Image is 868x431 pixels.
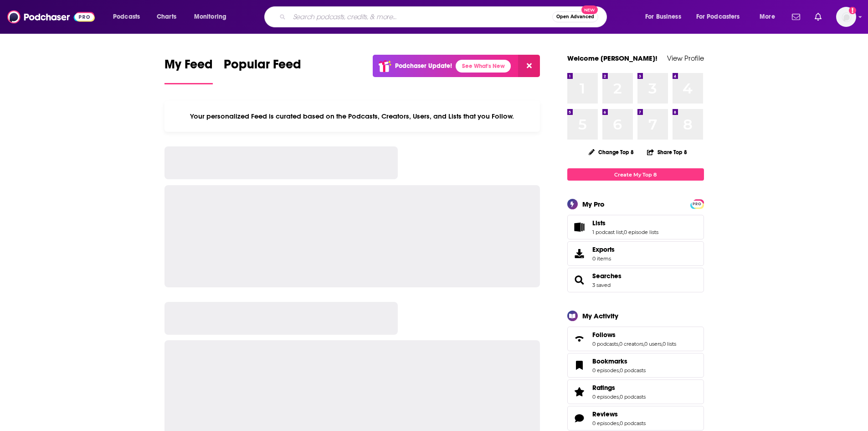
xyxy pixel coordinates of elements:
button: Change Top 8 [583,146,640,158]
a: 0 episodes [592,394,619,400]
a: Reviews [592,410,646,418]
span: Ratings [567,379,704,404]
a: Ratings [592,384,646,392]
a: Popular Feed [224,57,301,84]
span: Reviews [567,406,704,431]
span: Exports [592,245,615,254]
a: 0 episodes [592,367,619,374]
a: 0 podcasts [620,394,646,400]
a: Show notifications dropdown [811,9,825,25]
span: Follows [592,331,616,339]
button: open menu [107,10,152,24]
a: 0 podcasts [620,420,646,426]
a: Searches [570,274,589,286]
a: Lists [570,221,589,234]
div: My Activity [582,312,618,320]
a: Reviews [570,412,589,425]
span: More [760,10,775,23]
a: Show notifications dropdown [788,9,804,25]
span: Bookmarks [567,353,704,378]
span: , [619,420,620,426]
a: PRO [692,200,703,207]
button: Open AdvancedNew [552,11,598,22]
span: New [581,5,598,14]
span: 0 items [592,255,615,262]
button: Show profile menu [836,7,856,27]
span: , [618,341,619,347]
a: Welcome [PERSON_NAME]! [567,54,657,62]
span: Logged in as WesBurdett [836,7,856,27]
input: Search podcasts, credits, & more... [289,10,552,24]
span: Lists [567,215,704,239]
div: Search podcasts, credits, & more... [273,6,616,27]
a: Follows [592,331,676,339]
a: 0 episodes [592,420,619,426]
span: Bookmarks [592,357,627,365]
a: Create My Top 8 [567,168,704,181]
a: 0 podcasts [620,367,646,374]
button: open menu [690,10,753,24]
span: Monitoring [194,10,226,23]
span: Podcasts [113,10,140,23]
img: User Profile [836,7,856,27]
span: Charts [157,10,176,23]
a: See What's New [456,60,511,73]
button: open menu [188,10,238,24]
span: Popular Feed [224,57,301,78]
span: For Business [645,10,681,23]
img: Podchaser - Follow, Share and Rate Podcasts [7,8,95,26]
span: Exports [570,247,589,260]
span: , [623,229,624,235]
a: 0 creators [619,341,643,347]
a: 0 users [644,341,662,347]
a: My Feed [164,57,213,84]
span: Reviews [592,410,618,418]
span: Open Advanced [556,15,594,19]
a: Follows [570,332,589,345]
span: Lists [592,219,606,227]
a: View Profile [667,54,704,62]
div: Your personalized Feed is curated based on the Podcasts, Creators, Users, and Lists that you Follow. [164,101,540,132]
span: , [643,341,644,347]
span: PRO [692,201,703,208]
a: Bookmarks [592,357,646,365]
span: Ratings [592,384,615,392]
span: , [619,367,620,374]
a: 0 episode lists [624,229,658,235]
div: My Pro [582,200,605,208]
span: For Podcasters [696,10,740,23]
a: Exports [567,241,704,266]
svg: Add a profile image [849,7,856,14]
a: 3 saved [592,282,611,288]
a: Lists [592,219,658,227]
a: Ratings [570,385,589,398]
a: Bookmarks [570,359,589,372]
span: , [619,394,620,400]
button: open menu [753,10,786,24]
span: , [662,341,663,347]
a: 0 lists [663,341,676,347]
a: Charts [151,10,182,24]
button: open menu [639,10,693,24]
p: Podchaser Update! [395,62,452,70]
a: 0 podcasts [592,341,618,347]
a: 1 podcast list [592,229,623,235]
a: Searches [592,272,621,280]
span: Follows [567,327,704,351]
span: Searches [567,268,704,292]
span: My Feed [164,57,213,78]
button: Share Top 8 [647,143,688,161]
